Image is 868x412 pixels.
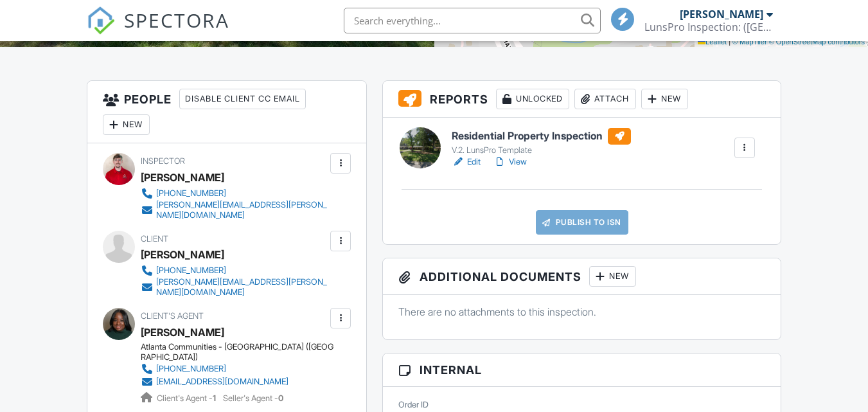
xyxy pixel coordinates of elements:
[141,234,168,244] span: Client
[156,188,226,199] div: [PHONE_NUMBER]
[493,156,527,168] a: View
[141,375,327,388] a: [EMAIL_ADDRESS][DOMAIN_NAME]
[769,38,865,46] a: © OpenStreetMap contributors
[141,277,327,298] a: [PERSON_NAME][EMAIL_ADDRESS][PERSON_NAME][DOMAIN_NAME]
[496,89,569,109] div: Unlocked
[344,8,601,33] input: Search everything...
[157,393,218,403] span: Client's Agent -
[398,305,765,319] p: There are no attachments to this inspection.
[141,200,327,220] a: [PERSON_NAME][EMAIL_ADDRESS][PERSON_NAME][DOMAIN_NAME]
[256,32,290,42] span: basement
[141,245,224,264] div: [PERSON_NAME]
[398,399,429,411] label: Order ID
[141,323,224,342] div: [PERSON_NAME]
[452,128,631,156] a: Residential Property Inspection V.2. LunsPro Template
[141,168,224,187] div: [PERSON_NAME]
[383,258,780,295] h3: Additional Documents
[536,210,628,235] a: Publish to ISN
[452,156,481,168] a: Edit
[383,354,780,387] h3: Internal
[141,187,327,200] a: [PHONE_NUMBER]
[124,6,229,33] span: SPECTORA
[278,393,283,403] strong: 0
[213,393,216,403] strong: 1
[452,128,631,145] h6: Residential Property Inspection
[383,81,780,118] h3: Reports
[141,311,204,321] span: Client's Agent
[680,8,763,21] div: [PERSON_NAME]
[732,38,767,46] a: © MapTiler
[641,89,688,109] div: New
[141,342,337,363] div: Atlanta Communities - [GEOGRAPHIC_DATA] ([GEOGRAPHIC_DATA])
[87,17,229,44] a: SPECTORA
[156,277,327,298] div: [PERSON_NAME][EMAIL_ADDRESS][PERSON_NAME][DOMAIN_NAME]
[574,89,636,109] div: Attach
[141,264,327,277] a: [PHONE_NUMBER]
[156,377,288,387] div: [EMAIL_ADDRESS][DOMAIN_NAME]
[452,145,631,156] div: V.2. LunsPro Template
[589,266,636,287] div: New
[87,6,115,35] img: The Best Home Inspection Software - Spectora
[179,89,306,109] div: Disable Client CC Email
[156,200,327,220] div: [PERSON_NAME][EMAIL_ADDRESS][PERSON_NAME][DOMAIN_NAME]
[103,114,150,135] div: New
[156,265,226,276] div: [PHONE_NUMBER]
[698,38,727,46] a: Leaflet
[729,38,731,46] span: |
[644,21,773,33] div: LunsPro Inspection: (Atlanta)
[141,156,185,166] span: Inspector
[156,364,226,374] div: [PHONE_NUMBER]
[87,81,366,143] h3: People
[223,393,283,403] span: Seller's Agent -
[141,363,327,375] a: [PHONE_NUMBER]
